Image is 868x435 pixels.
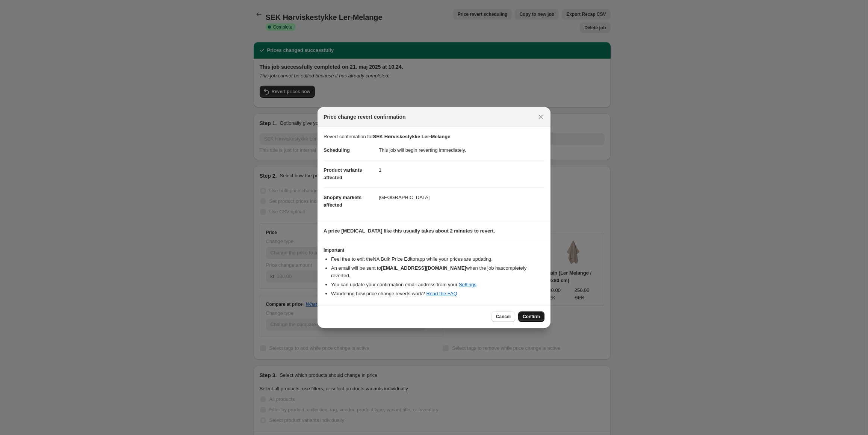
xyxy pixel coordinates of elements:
[324,195,361,208] span: Shopify markets affected
[523,314,540,320] span: Confirm
[324,113,406,121] span: Price change revert confirmation
[373,134,451,139] b: SEK Hørviskestykke Ler-Melange
[379,160,544,180] dd: 1
[324,133,544,140] p: Revert confirmation for
[324,247,544,253] h3: Important
[491,311,515,322] button: Cancel
[381,265,466,271] b: [EMAIL_ADDRESS][DOMAIN_NAME]
[331,255,544,263] li: Feel free to exit the NA Bulk Price Editor app while your prices are updating.
[324,167,362,180] span: Product variants affected
[331,290,544,298] li: Wondering how price change reverts work? .
[331,264,544,279] li: An email will be sent to when the job has completely reverted .
[324,228,495,234] b: A price [MEDICAL_DATA] like this usually takes about 2 minutes to revert.
[379,140,544,160] dd: This job will begin reverting immediately.
[324,147,350,153] span: Scheduling
[331,281,544,288] li: You can update your confirmation email address from your .
[426,291,457,296] a: Read the FAQ
[379,187,544,207] dd: [GEOGRAPHIC_DATA]
[496,314,511,320] span: Cancel
[518,311,544,322] button: Confirm
[535,112,546,122] button: Close
[459,282,476,287] a: Settings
